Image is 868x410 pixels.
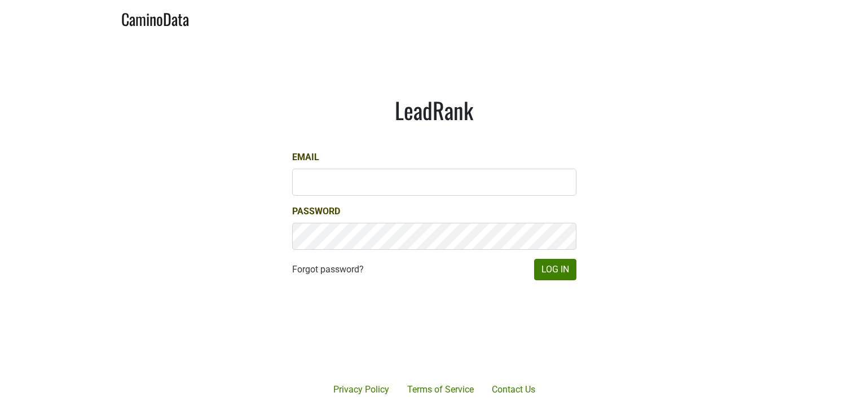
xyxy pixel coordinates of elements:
button: Log In [534,259,576,280]
label: Email [292,151,319,164]
a: Contact Us [483,378,544,401]
label: Password [292,205,340,218]
h1: LeadRank [292,96,576,124]
a: CaminoData [121,5,189,31]
a: Privacy Policy [324,378,398,401]
a: Terms of Service [398,378,483,401]
a: Forgot password? [292,263,364,276]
